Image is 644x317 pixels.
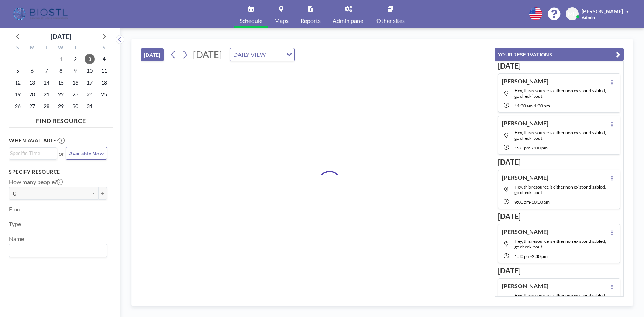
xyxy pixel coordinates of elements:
[9,178,63,186] label: How many people?
[514,145,530,151] span: 1:30 PM
[70,89,80,100] span: Thursday, October 23, 2025
[56,66,66,76] span: Wednesday, October 8, 2025
[268,50,282,59] input: Search for option
[13,77,23,88] span: Sunday, October 12, 2025
[533,103,534,108] span: -
[56,54,66,64] span: Wednesday, October 1, 2025
[85,54,95,64] span: Friday, October 3, 2025
[532,254,548,259] span: 2:30 PM
[69,150,104,156] span: Available Now
[9,206,23,213] label: Floor
[514,130,606,141] span: Hey, this resource is either non exist or disabled, go check it out
[10,149,53,157] input: Search for option
[230,48,294,61] div: Search for option
[193,49,222,60] span: [DATE]
[9,244,107,257] div: Search for option
[39,44,54,53] div: T
[27,66,37,76] span: Monday, October 6, 2025
[376,18,405,24] span: Other sites
[85,66,95,76] span: Friday, October 10, 2025
[530,145,532,151] span: -
[89,187,98,200] button: -
[99,66,109,76] span: Saturday, October 11, 2025
[41,77,52,88] span: Tuesday, October 14, 2025
[66,147,107,160] button: Available Now
[568,11,577,17] span: MH
[530,199,531,205] span: -
[232,50,267,59] span: DAILY VIEW
[13,66,23,76] span: Sunday, October 5, 2025
[502,282,548,290] h4: [PERSON_NAME]
[54,44,68,53] div: W
[498,212,620,221] h3: [DATE]
[495,48,624,61] button: YOUR RESERVATIONS
[274,18,289,24] span: Maps
[514,293,606,304] span: Hey, this resource is either non exist or disabled, go check it out
[502,77,548,85] h4: [PERSON_NAME]
[13,89,23,100] span: Sunday, October 19, 2025
[99,89,109,100] span: Saturday, October 25, 2025
[514,103,533,108] span: 11:30 AM
[41,101,52,111] span: Tuesday, October 28, 2025
[85,89,95,100] span: Friday, October 24, 2025
[27,101,37,111] span: Monday, October 27, 2025
[240,18,262,24] span: Schedule
[13,101,23,111] span: Sunday, October 26, 2025
[25,44,39,53] div: M
[41,66,52,76] span: Tuesday, October 7, 2025
[9,148,57,159] div: Search for option
[70,66,80,76] span: Thursday, October 9, 2025
[27,77,37,88] span: Monday, October 13, 2025
[97,44,111,53] div: S
[56,101,66,111] span: Wednesday, October 29, 2025
[514,184,606,195] span: Hey, this resource is either non exist or disabled, go check it out
[530,254,532,259] span: -
[68,44,82,53] div: T
[534,103,550,108] span: 1:30 PM
[59,150,64,157] span: or
[9,220,21,228] label: Type
[502,228,548,235] h4: [PERSON_NAME]
[9,114,113,124] h4: FIND RESOURCE
[582,8,623,14] span: [PERSON_NAME]
[99,54,109,64] span: Saturday, October 4, 2025
[498,158,620,167] h3: [DATE]
[582,15,595,20] span: Admin
[141,48,164,61] button: [DATE]
[300,18,321,24] span: Reports
[9,169,107,175] h3: Specify resource
[56,77,66,88] span: Wednesday, October 15, 2025
[51,31,71,42] div: [DATE]
[498,266,620,275] h3: [DATE]
[41,89,52,100] span: Tuesday, October 21, 2025
[99,77,109,88] span: Saturday, October 18, 2025
[70,101,80,111] span: Thursday, October 30, 2025
[9,235,24,242] label: Name
[514,88,606,99] span: Hey, this resource is either non exist or disabled, go check it out
[333,18,365,24] span: Admin panel
[10,246,103,255] input: Search for option
[498,61,620,70] h3: [DATE]
[82,44,97,53] div: F
[514,254,530,259] span: 1:30 PM
[98,187,107,200] button: +
[56,89,66,100] span: Wednesday, October 22, 2025
[85,77,95,88] span: Friday, October 17, 2025
[27,89,37,100] span: Monday, October 20, 2025
[85,101,95,111] span: Friday, October 31, 2025
[502,174,548,181] h4: [PERSON_NAME]
[502,120,548,127] h4: [PERSON_NAME]
[531,199,550,205] span: 10:00 AM
[12,7,70,21] img: organization-logo
[514,199,530,205] span: 9:00 AM
[70,77,80,88] span: Thursday, October 16, 2025
[514,238,606,249] span: Hey, this resource is either non exist or disabled, go check it out
[532,145,548,151] span: 6:00 PM
[11,44,25,53] div: S
[70,54,80,64] span: Thursday, October 2, 2025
